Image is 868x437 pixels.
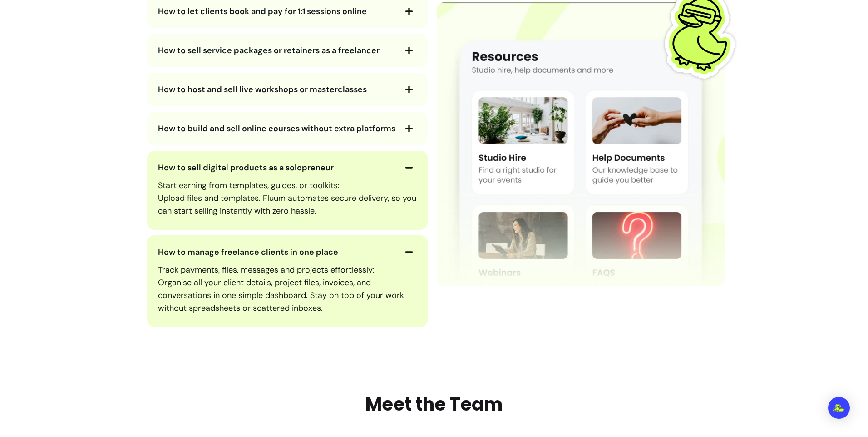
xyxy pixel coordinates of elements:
[158,175,417,221] div: How to sell digital products as a solopreneur
[158,162,334,173] span: How to sell digital products as a solopreneur
[158,84,367,95] span: How to host and sell live workshops or masterclasses
[158,4,417,19] button: How to let clients book and pay for 1:1 sessions online
[158,244,417,260] button: How to manage freelance clients in one place
[158,123,395,134] span: How to build and sell online courses without extra platforms
[365,391,503,418] h2: Meet the Team
[158,260,417,318] div: How to manage freelance clients in one place
[158,43,417,58] button: How to sell service packages or retainers as a freelancer
[158,247,338,258] span: How to manage freelance clients in one place
[158,45,380,56] span: How to sell service packages or retainers as a freelancer
[828,397,850,419] div: Open Intercom Messenger
[158,263,417,314] p: Track payments, files, messages and projects effortlessly: Organise all your client details, proj...
[158,179,417,217] p: Start earning from templates, guides, or toolkits: Upload files and templates. Fluum automates se...
[158,6,367,17] span: How to let clients book and pay for 1:1 sessions online
[158,121,417,136] button: How to build and sell online courses without extra platforms
[158,160,417,175] button: How to sell digital products as a solopreneur
[158,82,417,97] button: How to host and sell live workshops or masterclasses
